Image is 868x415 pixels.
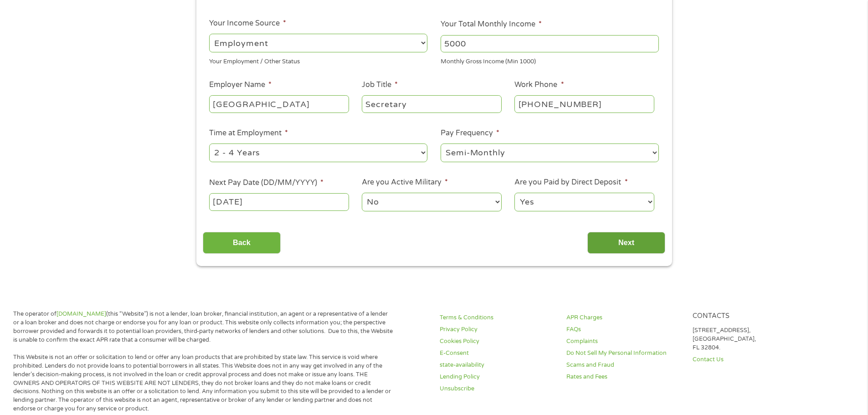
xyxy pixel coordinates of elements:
p: The operator of (this “Website”) is not a lender, loan broker, financial institution, an agent or... [13,310,393,344]
label: Next Pay Date (DD/MM/YYYY) [209,178,324,188]
input: Back [203,232,281,254]
label: Time at Employment [209,128,288,138]
a: Complaints [566,337,682,346]
label: Work Phone [514,80,564,90]
label: Are you Paid by Direct Deposit [514,178,627,187]
label: Are you Active Military [362,178,448,187]
a: [DOMAIN_NAME] [56,310,106,318]
a: Cookies Policy [440,337,555,346]
div: Monthly Gross Income (Min 1000) [441,54,659,67]
input: Cashier [362,95,501,113]
p: This Website is not an offer or solicitation to lend or offer any loan products that are prohibit... [13,353,393,413]
a: state-availability [440,361,555,369]
a: Terms & Conditions [440,313,555,322]
label: Your Income Source [209,19,286,28]
input: Next [587,232,665,254]
a: FAQs [566,325,682,334]
a: Contact Us [693,355,808,364]
input: (231) 754-4010 [514,95,654,113]
a: APR Charges [566,313,682,322]
a: Lending Policy [440,373,555,381]
a: Do Not Sell My Personal Information [566,349,682,358]
input: Use the arrow keys to pick a date [209,193,349,210]
a: Privacy Policy [440,325,555,334]
p: [STREET_ADDRESS], [GEOGRAPHIC_DATA], FL 32804. [693,326,808,352]
a: Scams and Fraud [566,361,682,369]
a: E-Consent [440,349,555,358]
input: 1800 [441,35,659,52]
label: Employer Name [209,80,272,90]
input: Walmart [209,95,349,113]
a: Unsubscribe [440,384,555,393]
h4: Contacts [693,312,808,321]
label: Your Total Monthly Income [441,20,542,29]
a: Rates and Fees [566,373,682,381]
label: Job Title [362,80,398,90]
div: Your Employment / Other Status [209,54,427,67]
label: Pay Frequency [441,128,499,138]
